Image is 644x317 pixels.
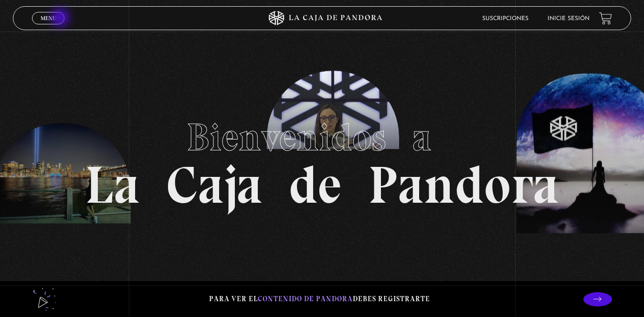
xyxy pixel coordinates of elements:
[41,15,56,21] span: Menu
[85,106,559,211] h1: La Caja de Pandora
[548,16,590,22] a: Inicie sesión
[187,114,458,160] span: Bienvenidos a
[482,16,528,22] a: Suscripciones
[209,293,430,306] p: Para ver el debes registrarte
[258,295,353,303] span: contenido de Pandora
[37,23,60,30] span: Cerrar
[599,12,612,25] a: View your shopping cart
